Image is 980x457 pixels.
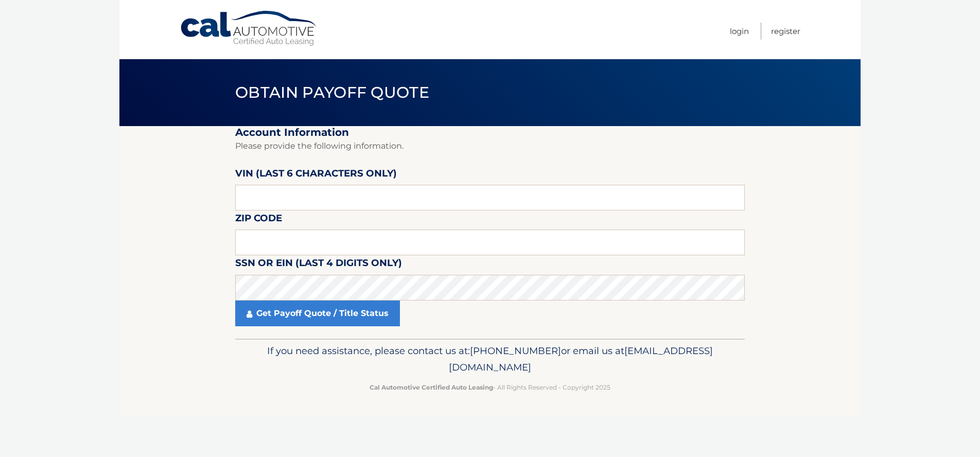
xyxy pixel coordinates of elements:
[470,345,561,357] span: [PHONE_NUMBER]
[242,343,738,376] p: If you need assistance, please contact us at: or email us at
[235,126,745,139] h2: Account Information
[730,23,749,40] a: Login
[242,382,738,393] p: - All Rights Reserved - Copyright 2025
[771,23,800,40] a: Register
[235,301,400,326] a: Get Payoff Quote / Title Status
[235,210,282,230] label: Zip Code
[235,166,397,185] label: VIN (last 6 characters only)
[235,83,429,102] span: Obtain Payoff Quote
[235,255,402,274] label: SSN or EIN (last 4 digits only)
[370,383,493,391] strong: Cal Automotive Certified Auto Leasing
[235,139,745,153] p: Please provide the following information.
[180,10,319,47] a: Cal Automotive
